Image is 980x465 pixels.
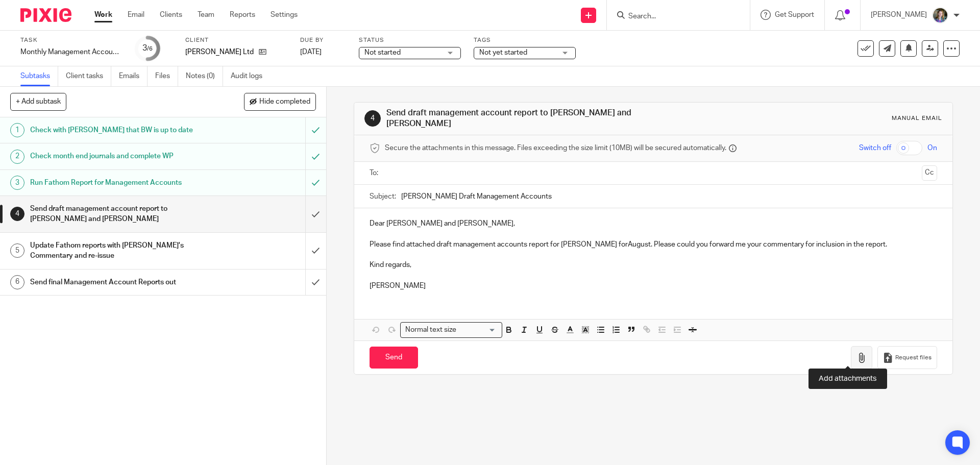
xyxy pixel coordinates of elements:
[119,66,148,86] a: Emails
[775,11,814,18] span: Get Support
[10,275,24,289] div: 6
[10,123,24,137] div: 1
[370,347,418,369] input: Send
[370,168,381,178] label: To:
[10,207,24,221] div: 4
[30,149,207,164] h1: Check month end journals and complete WP
[370,239,937,250] p: Please find attached draft management accounts report for [PERSON_NAME] forAugust. Please could y...
[403,325,458,335] span: Normal text size
[359,36,461,44] label: Status
[198,10,214,20] a: Team
[370,218,937,229] p: Dear [PERSON_NAME] and [PERSON_NAME],
[20,8,71,22] img: Pixie
[892,114,942,123] div: Manual email
[370,281,937,291] p: [PERSON_NAME]
[877,346,937,369] button: Request files
[244,93,316,110] button: Hide completed
[927,143,937,153] span: On
[871,10,927,20] p: [PERSON_NAME]
[147,46,153,52] small: /6
[20,36,122,44] label: Task
[94,10,112,20] a: Work
[459,325,496,335] input: Search for option
[66,66,111,86] a: Client tasks
[185,36,287,44] label: Client
[300,36,346,44] label: Due by
[10,150,24,164] div: 2
[10,176,24,190] div: 3
[30,175,207,190] h1: Run Fathom Report for Management Accounts
[370,260,937,270] p: Kind regards,
[128,10,144,20] a: Email
[385,143,726,153] span: Secure the attachments in this message. Files exceeding the size limit (10MB) will be secured aut...
[364,49,401,56] span: Not started
[474,36,576,44] label: Tags
[386,108,675,130] h1: Send draft management account report to [PERSON_NAME] and [PERSON_NAME]
[259,98,310,106] span: Hide completed
[20,47,122,57] div: Monthly Management Accounts - [PERSON_NAME]
[627,12,719,21] input: Search
[20,47,122,57] div: Monthly Management Accounts - Bolin Webb
[20,66,58,86] a: Subtasks
[155,66,178,86] a: Files
[231,66,270,86] a: Audit logs
[142,42,153,54] div: 3
[859,143,891,153] span: Switch off
[30,123,207,138] h1: Check with [PERSON_NAME] that BW is up to date
[186,66,223,86] a: Notes (0)
[370,191,396,202] label: Subject:
[160,10,182,20] a: Clients
[185,47,254,57] p: [PERSON_NAME] Ltd
[30,201,207,227] h1: Send draft management account report to [PERSON_NAME] and [PERSON_NAME]
[895,354,932,362] span: Request files
[479,49,527,56] span: Not yet started
[30,275,207,290] h1: Send final Management Account Reports out
[10,93,66,110] button: + Add subtask
[922,165,937,181] button: Cc
[30,238,207,264] h1: Update Fathom reports with [PERSON_NAME]'s Commentary and re-issue
[230,10,255,20] a: Reports
[300,48,322,56] span: [DATE]
[364,110,381,127] div: 4
[10,243,24,258] div: 5
[400,322,502,338] div: Search for option
[271,10,298,20] a: Settings
[932,7,948,23] img: 1530183611242%20(1).jpg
